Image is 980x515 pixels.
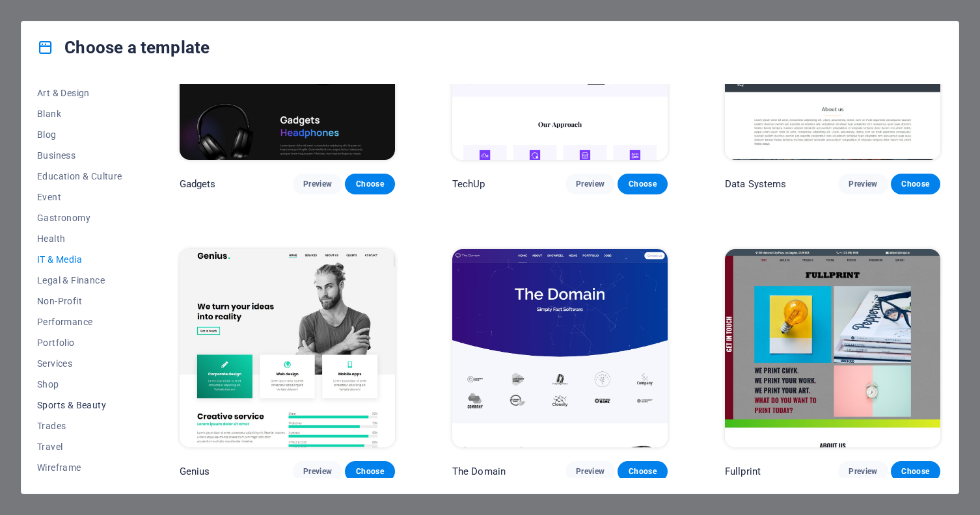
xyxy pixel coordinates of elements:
span: Choose [901,466,930,477]
span: Legal & Finance [37,275,122,285]
span: Portfolio [37,337,122,348]
button: Choose [891,174,940,194]
span: Choose [355,179,384,189]
button: Non-Profit [37,291,122,311]
button: Education & Culture [37,166,122,187]
span: Health [37,233,122,244]
span: Preview [849,466,877,477]
p: TechUp [452,178,485,191]
img: Genius [180,249,395,447]
span: Education & Culture [37,171,122,181]
p: Fullprint [725,465,761,478]
span: Business [37,150,122,161]
button: Blank [37,103,122,124]
button: Preview [838,461,888,482]
span: Choose [628,179,657,189]
button: Blog [37,124,122,145]
button: Choose [345,461,394,482]
button: Preview [565,174,615,194]
span: Gastronomy [37,213,122,223]
p: Gadgets [180,178,216,191]
button: Choose [618,461,667,482]
span: Preview [849,179,877,189]
span: Preview [576,179,605,189]
span: Blank [37,109,122,119]
span: Choose [901,179,930,189]
button: IT & Media [37,249,122,270]
button: Travel [37,436,122,457]
button: Art & Design [37,83,122,103]
p: Data Systems [725,178,787,191]
button: Choose [345,174,394,194]
button: Event [37,187,122,207]
button: Health [37,228,122,249]
button: Choose [618,174,667,194]
span: Travel [37,442,122,452]
span: Event [37,192,122,202]
span: Non-Profit [37,296,122,306]
button: Services [37,353,122,374]
span: Choose [628,466,657,477]
button: Preview [293,174,342,194]
button: Preview [565,461,615,482]
button: Portfolio [37,332,122,353]
span: Services [37,358,122,369]
span: IT & Media [37,254,122,265]
span: Wireframe [37,462,122,473]
span: Preview [303,179,332,189]
button: Choose [891,461,940,482]
span: Shop [37,379,122,390]
button: Performance [37,311,122,332]
span: Blog [37,129,122,140]
span: Preview [576,466,605,477]
button: Wireframe [37,457,122,478]
button: Business [37,145,122,166]
span: Choose [355,466,384,477]
span: Sports & Beauty [37,400,122,410]
button: Trades [37,416,122,436]
button: Preview [838,174,888,194]
h4: Choose a template [37,37,210,58]
button: Sports & Beauty [37,395,122,416]
img: Fullprint [725,249,940,447]
img: The Domain [452,249,668,447]
span: Trades [37,421,122,431]
button: Shop [37,374,122,395]
button: Legal & Finance [37,270,122,291]
button: Preview [293,461,342,482]
span: Preview [303,466,332,477]
p: The Domain [452,465,506,478]
span: Performance [37,317,122,327]
p: Genius [180,465,210,478]
button: Gastronomy [37,207,122,228]
span: Art & Design [37,88,122,98]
